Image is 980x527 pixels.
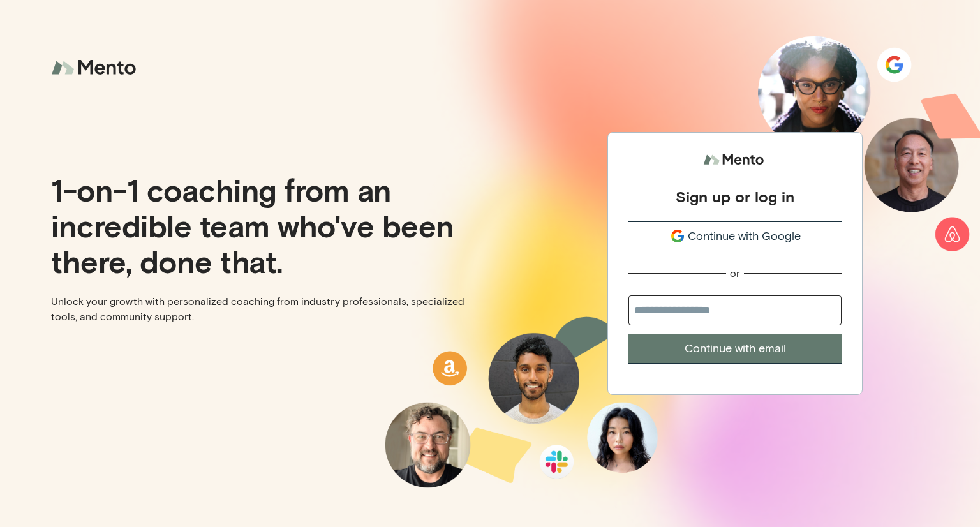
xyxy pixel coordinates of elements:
[628,334,842,364] button: Continue with email
[628,221,842,251] button: Continue with Google
[51,51,140,85] img: logo
[51,294,480,325] p: Unlock your growth with personalized coaching from industry professionals, specialized tools, and...
[688,228,801,245] span: Continue with Google
[703,148,767,172] img: logo.svg
[676,187,794,206] div: Sign up or log in
[730,267,740,280] div: or
[51,172,480,279] p: 1-on-1 coaching from an incredible team who've been there, done that.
